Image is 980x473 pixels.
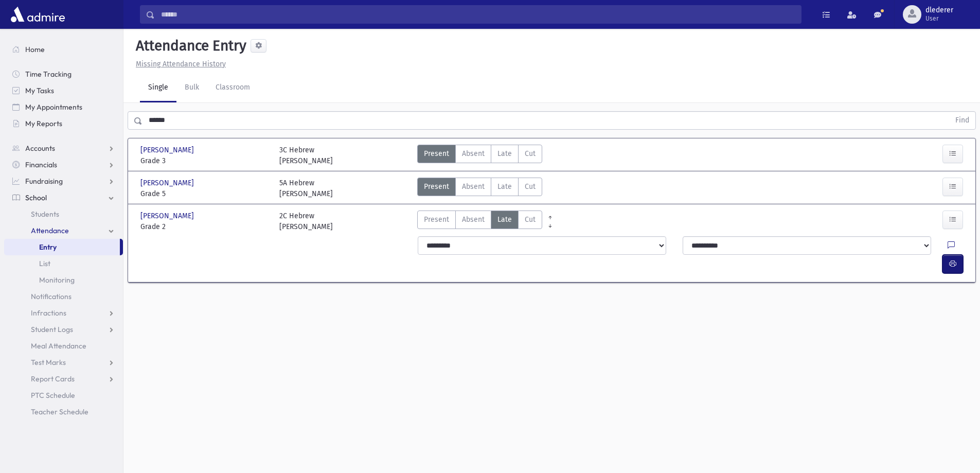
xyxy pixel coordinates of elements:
[155,5,801,24] input: Search
[140,145,196,155] span: [PERSON_NAME]
[4,156,123,173] a: Financials
[31,374,75,383] span: Report Cards
[462,148,485,159] span: Absent
[31,226,69,235] span: Attendance
[31,325,73,334] span: Student Logs
[31,407,88,416] span: Teacher Schedule
[8,4,67,25] img: AdmirePro
[25,102,82,112] span: My Appointments
[132,37,246,55] h5: Attendance Entry
[140,211,196,221] span: [PERSON_NAME]
[497,181,512,192] span: Late
[31,341,86,351] span: Meal Attendance
[4,288,123,305] a: Notifications
[39,242,57,252] span: Entry
[525,214,536,225] span: Cut
[176,74,207,102] a: Bulk
[4,404,123,420] a: Teacher Schedule
[25,86,54,95] span: My Tasks
[4,255,123,272] a: List
[4,371,123,387] a: Report Cards
[4,82,123,99] a: My Tasks
[39,259,50,268] span: List
[140,221,269,232] span: Grade 2
[497,148,512,159] span: Late
[424,148,449,159] span: Present
[4,41,123,58] a: Home
[31,308,66,318] span: Infractions
[207,74,258,102] a: Classroom
[31,292,72,301] span: Notifications
[31,391,75,400] span: PTC Schedule
[39,275,75,285] span: Monitoring
[279,211,333,232] div: 2C Hebrew [PERSON_NAME]
[25,45,45,54] span: Home
[949,112,975,129] button: Find
[4,222,123,239] a: Attendance
[4,305,123,321] a: Infractions
[4,387,123,404] a: PTC Schedule
[462,214,485,225] span: Absent
[424,181,449,192] span: Present
[4,354,123,371] a: Test Marks
[31,209,59,219] span: Students
[140,188,269,199] span: Grade 5
[4,173,123,189] a: Fundraising
[4,189,123,206] a: School
[279,145,333,166] div: 3C Hebrew [PERSON_NAME]
[140,155,269,166] span: Grade 3
[417,145,542,166] div: AttTypes
[25,177,63,186] span: Fundraising
[279,178,333,199] div: 5A Hebrew [PERSON_NAME]
[417,178,542,199] div: AttTypes
[25,69,72,79] span: Time Tracking
[462,181,485,192] span: Absent
[4,206,123,222] a: Students
[4,338,123,354] a: Meal Attendance
[4,239,120,255] a: Entry
[525,181,536,192] span: Cut
[4,140,123,156] a: Accounts
[525,148,536,159] span: Cut
[4,99,123,115] a: My Appointments
[424,214,449,225] span: Present
[140,178,196,188] span: [PERSON_NAME]
[25,144,55,153] span: Accounts
[497,214,512,225] span: Late
[417,211,542,232] div: AttTypes
[136,60,226,68] u: Missing Attendance History
[25,160,57,169] span: Financials
[4,66,123,82] a: Time Tracking
[25,119,62,128] span: My Reports
[31,358,66,367] span: Test Marks
[132,60,226,68] a: Missing Attendance History
[925,6,953,14] span: dlederer
[4,115,123,132] a: My Reports
[925,14,953,23] span: User
[4,272,123,288] a: Monitoring
[4,321,123,338] a: Student Logs
[25,193,47,202] span: School
[140,74,176,102] a: Single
